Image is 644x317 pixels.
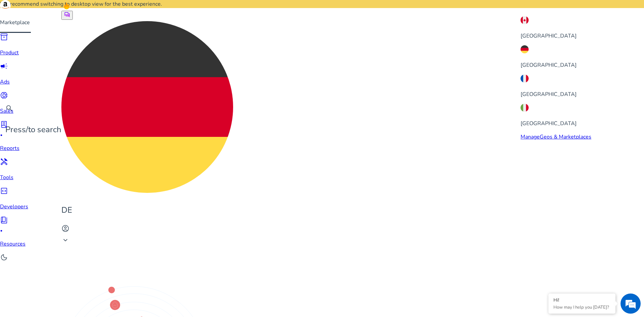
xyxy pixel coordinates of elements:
[521,119,591,127] p: [GEOGRAPHIC_DATA]
[521,104,529,112] img: it.svg
[521,133,591,141] a: ManageGeos & Marketplaces
[521,16,529,24] img: ca.svg
[521,74,529,83] img: fr.svg
[521,32,591,40] p: [GEOGRAPHIC_DATA]
[553,297,610,303] div: Hi!
[553,304,610,310] p: How may I help you today?
[521,90,591,98] p: [GEOGRAPHIC_DATA]
[521,45,529,53] img: de.svg
[521,61,591,69] p: [GEOGRAPHIC_DATA]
